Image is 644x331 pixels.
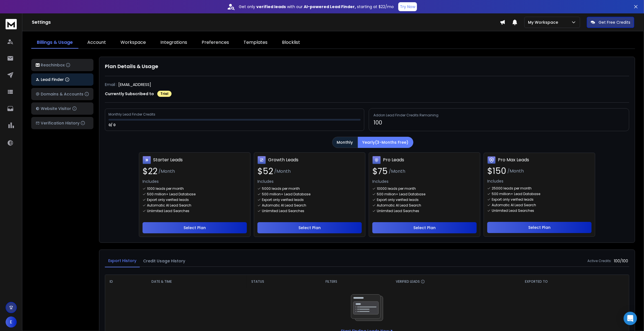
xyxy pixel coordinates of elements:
p: 500 million+ Lead Database [377,192,425,196]
p: Export only verified leads [377,198,419,202]
p: [EMAIL_ADDRESS] [118,82,151,87]
th: STATUS [247,275,321,288]
strong: verified leads [256,4,286,9]
span: /Month [507,168,524,174]
a: Account [82,37,112,49]
a: Integrations [155,37,193,49]
span: $ 150 [487,166,506,176]
button: Lead Finder [31,73,93,86]
button: Credit Usage History [140,255,189,267]
button: Domains & Accounts [31,88,93,100]
button: Monthly [332,137,358,148]
button: Try Now [398,2,417,11]
p: Get only with our starting at $22/mo [239,4,394,9]
p: Unlimited Lead Searches [262,209,304,213]
p: Currently Subscribed to [105,91,154,97]
a: Billings & Usage [31,37,78,49]
h3: 100 / 100 [614,258,629,264]
span: $ 22 [143,166,157,176]
button: Select Plan [143,222,247,233]
h1: Plan Details & Usage [105,63,629,70]
p: 10000 leads per month [377,186,416,191]
button: Verification History [31,117,93,129]
span: $ 75 [372,166,388,176]
p: Automatic AI Lead Search [492,203,536,207]
p: 1000 leads per month [147,186,184,191]
h1: Settings [32,19,500,26]
h3: Pro Leads [383,157,404,163]
p: 5000 leads per month [262,186,300,191]
h3: Pro Max Leads [498,157,529,163]
button: Select Plan [487,222,592,233]
p: Includes [487,178,592,184]
span: VERIFIED LEADS [396,279,420,284]
p: Unlimited Lead Searches [377,209,419,213]
p: Automatic AI Lead Search [147,203,191,208]
p: Includes [257,179,362,184]
span: /Month [389,168,405,175]
th: FILTERS [321,275,391,288]
p: Automatic AI Lead Search [377,203,421,208]
th: EXPORTED TO [520,275,629,288]
div: Monthly Lead Finder Credits [108,112,156,117]
p: 500 million+ Lead Database [492,192,540,196]
button: Get Free Credits [587,17,634,28]
img: logo [6,19,17,29]
a: Templates [238,37,273,49]
a: Blocklist [276,37,306,49]
div: Open Intercom Messenger [624,312,637,325]
a: Preferences [196,37,235,49]
p: Includes [143,179,247,184]
p: Includes [372,179,477,184]
p: Export only verified leads [147,198,189,202]
button: Export History [105,255,140,267]
button: E [6,316,17,328]
p: Automatic AI Lead Search [262,203,306,208]
p: Export only verified leads [492,197,534,202]
p: Email : [105,82,117,87]
p: My Workspace [528,20,560,25]
img: logo [36,63,40,67]
span: /Month [158,168,175,175]
button: Select Plan [257,222,362,233]
button: Select Plan [372,222,477,233]
p: Unlimited Lead Searches [147,209,189,213]
p: 0/ 0 [108,123,116,127]
p: Try Now [400,4,415,9]
p: 100 [373,119,624,126]
p: Export only verified leads [262,198,304,202]
span: $ 52 [257,166,273,176]
h6: Active Credits: [587,259,612,263]
p: 500 million+ Lead Database [262,192,310,196]
p: Unlimited Lead Searches [492,208,534,213]
h3: Addon Lead Finder Credits Remaining [373,113,624,117]
a: Workspace [115,37,151,49]
button: ReachInbox [31,59,93,71]
p: 25000 leads per month [492,186,532,191]
button: Yearly(3-Months Free) [358,137,413,148]
button: Website Visitor [31,102,93,115]
th: DATE & TIME [147,275,247,288]
h3: Growth Leads [268,157,298,163]
span: /Month [274,168,291,175]
th: ID [105,275,147,288]
h3: Starter Leads [153,157,183,163]
p: Get Free Credits [599,20,630,25]
strong: AI-powered Lead Finder, [304,4,356,9]
div: Trial [157,91,172,97]
p: 500 million+ Lead Database [147,192,196,196]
